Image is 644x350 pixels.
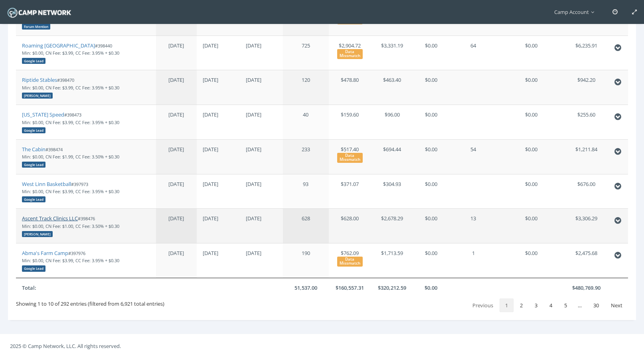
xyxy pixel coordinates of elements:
[449,243,498,278] td: 1
[371,70,413,105] td: $463.40
[605,299,628,312] a: Next
[283,36,329,70] td: 725
[329,36,371,70] td: $2,904.72
[22,265,45,271] div: Google Lead
[573,302,587,309] span: …
[168,249,184,257] span: [DATE]
[22,58,45,64] div: Google Lead
[22,112,119,132] small: #398473 Min: $0.00, CN Fee: $3.99, CC Fee: 3.95% + $0.30
[168,146,184,153] span: [DATE]
[6,6,73,20] img: Camp Network
[371,243,413,278] td: $1,713.59
[197,174,240,209] td: [DATE]
[498,243,565,278] td: $0.00
[197,243,240,278] td: [DATE]
[565,36,607,70] td: $6,235.91
[565,208,607,243] td: $3,306.29
[22,93,53,99] div: [PERSON_NAME]
[16,297,164,308] div: Showing 1 to 10 of 292 entries (filtered from 6,921 total entries)
[197,105,240,139] td: [DATE]
[329,243,371,278] td: $762.09
[544,299,558,312] a: 4
[22,162,45,168] div: Google Lead
[588,299,604,312] a: 30
[22,43,119,63] small: #398440 Min: $0.00, CN Fee: $3.99, CC Fee: 3.95% + $0.30
[467,299,499,312] a: Previous
[22,231,53,237] div: [PERSON_NAME]
[168,111,184,118] span: [DATE]
[449,208,498,243] td: 13
[283,139,329,174] td: 233
[283,243,329,278] td: 190
[197,208,240,243] td: [DATE]
[22,24,50,30] div: Forum Mention
[498,208,565,243] td: $0.00
[371,174,413,209] td: $304.93
[514,299,528,312] a: 2
[168,180,184,188] span: [DATE]
[371,36,413,70] td: $3,331.19
[565,139,607,174] td: $1,211.84
[498,70,565,105] td: $0.00
[283,70,329,105] td: 120
[168,76,184,83] span: [DATE]
[329,105,371,139] td: $159.60
[565,278,607,298] th: $480,769.90
[240,243,283,278] td: [DATE]
[449,36,498,70] td: 64
[22,127,45,133] div: Google Lead
[240,139,283,174] td: [DATE]
[22,250,119,271] small: #397976 Min: $0.00, CN Fee: $3.99, CC Fee: 3.95% + $0.30
[283,105,329,139] td: 40
[22,181,119,202] small: #397973 Min: $0.00, CN Fee: $3.99, CC Fee: 3.95% + $0.30
[337,49,363,59] div: Data Missmatch
[22,215,78,222] a: Ascent Track Clinics LLC
[371,105,413,139] td: $96.00
[22,76,57,83] a: Riptide Stables
[413,243,449,278] td: $0.00
[371,278,413,298] th: $320,212.59
[565,105,607,139] td: $255.60
[329,174,371,209] td: $371.07
[22,146,45,153] a: The Cabin
[498,105,565,139] td: $0.00
[449,139,498,174] td: 54
[413,139,449,174] td: $0.00
[565,243,607,278] td: $2,475.68
[16,278,156,298] th: Total:
[22,196,45,202] div: Google Lead
[529,299,543,312] a: 3
[22,216,119,236] small: #398476 Min: $0.00, CN Fee: $1.00, CC Fee: 3.50% + $0.30
[337,153,363,162] div: Data Missmatch
[329,278,371,298] th: $160,557.31
[498,139,565,174] td: $0.00
[283,208,329,243] td: 628
[240,105,283,139] td: [DATE]
[329,70,371,105] td: $478.80
[22,77,119,98] small: #398470 Min: $0.00, CN Fee: $3.99, CC Fee: 3.95% + $0.30
[197,36,240,70] td: [DATE]
[22,111,64,118] a: [US_STATE] Speed
[22,42,95,49] a: Roaming [GEOGRAPHIC_DATA]
[559,299,573,312] a: 5
[413,36,449,70] td: $0.00
[168,215,184,222] span: [DATE]
[168,42,184,49] span: [DATE]
[22,249,68,257] a: Abma's Farm Camp
[498,174,565,209] td: $0.00
[565,174,607,209] td: $676.00
[283,174,329,209] td: 93
[554,8,598,16] span: Camp Account
[283,278,329,298] th: 51,537.00
[22,180,71,188] a: West Linn Basketball
[240,36,283,70] td: [DATE]
[197,139,240,174] td: [DATE]
[240,174,283,209] td: [DATE]
[22,8,148,29] small: #398438 Min: $0.00, CN Fee: $2.99, CC Fee: 3.50% + $0.30
[329,139,371,174] td: $517.40
[413,70,449,105] td: $0.00
[22,146,119,167] small: #398474 Min: $0.00, CN Fee: $1.99, CC Fee: 3.50% + $0.30
[413,208,449,243] td: $0.00
[565,70,607,105] td: $942.20
[337,257,363,266] div: Data Missmatch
